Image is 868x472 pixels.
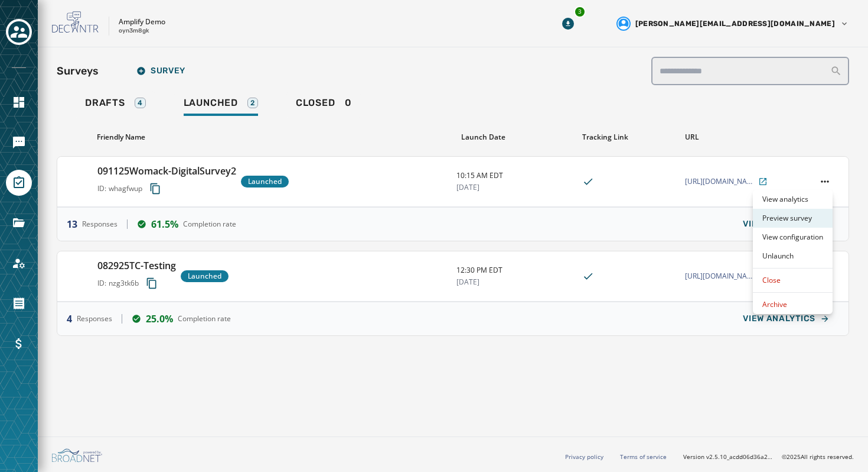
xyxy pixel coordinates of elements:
div: View analytics [753,190,833,209]
body: Rich Text Area [9,9,385,22]
div: Archive [753,295,833,314]
div: Preview survey [753,209,833,228]
div: Unlaunch [753,247,833,266]
div: Close [753,271,833,290]
div: 091125Womack-DigitalSurvey2 action menu [753,190,833,314]
div: View configuration [753,228,833,247]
